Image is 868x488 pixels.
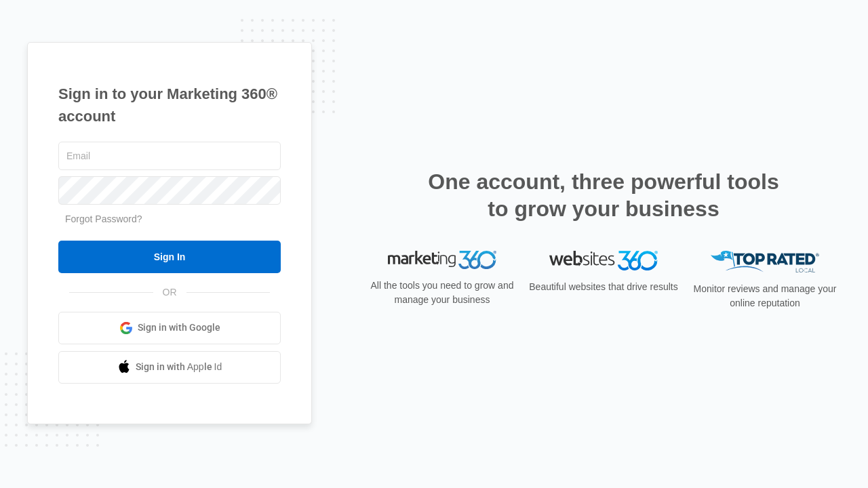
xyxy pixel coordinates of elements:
[58,83,281,127] h1: Sign in to your Marketing 360® account
[58,312,281,344] a: Sign in with Google
[153,285,186,300] span: OR
[58,351,281,384] a: Sign in with Apple Id
[549,251,658,270] img: Websites 360
[138,321,220,335] span: Sign in with Google
[689,282,841,310] p: Monitor reviews and manage your online reputation
[65,213,142,224] a: Forgot Password?
[424,168,783,222] h2: One account, three powerful tools to grow your business
[58,142,281,170] input: Email
[711,251,819,273] img: Top Rated Local
[366,279,518,307] p: All the tools you need to grow and manage your business
[136,360,222,374] span: Sign in with Apple Id
[58,241,281,273] input: Sign In
[528,280,679,294] p: Beautiful websites that drive results
[388,251,496,270] img: Marketing 360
